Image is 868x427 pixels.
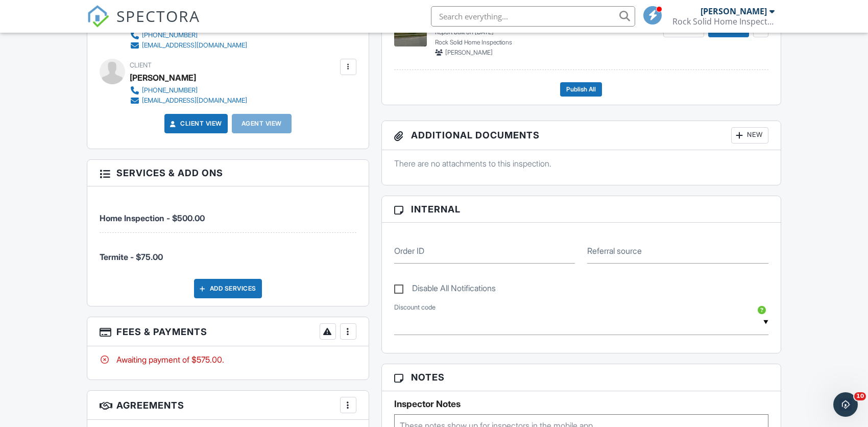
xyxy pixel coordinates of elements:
a: [PHONE_NUMBER] [130,85,247,96]
h5: Inspector Notes [394,399,768,409]
label: Disable All Notifications [394,283,496,296]
div: [EMAIL_ADDRESS][DOMAIN_NAME] [142,41,247,50]
div: New [731,127,768,144]
div: Awaiting payment of $575.00. [100,354,356,365]
div: [PERSON_NAME] [130,70,196,85]
a: SPECTORA [87,14,200,35]
h3: Agreements [87,391,369,420]
img: The Best Home Inspection Software - Spectora [87,5,109,28]
span: Termite - $75.00 [100,252,163,262]
p: There are no attachments to this inspection. [394,158,768,169]
h3: Fees & Payments [87,317,369,346]
h3: Notes [382,364,781,391]
span: 10 [854,392,866,400]
div: Rock Solid Home Inspections, LLC [672,16,775,27]
div: Add Services [194,279,262,298]
span: SPECTORA [116,5,200,27]
a: [EMAIL_ADDRESS][DOMAIN_NAME] [130,40,247,51]
iframe: Intercom live chat [833,392,858,417]
h3: Additional Documents [382,121,781,150]
span: Home Inspection - $500.00 [100,213,205,223]
span: Client [130,61,152,69]
div: [EMAIL_ADDRESS][DOMAIN_NAME] [142,97,247,105]
label: Referral source [587,245,642,256]
div: [PHONE_NUMBER] [142,86,198,94]
h3: Services & Add ons [87,160,369,186]
label: Order ID [394,245,424,256]
a: [EMAIL_ADDRESS][DOMAIN_NAME] [130,96,247,106]
li: Manual fee: Termite [100,233,356,271]
label: Discount code [394,303,436,312]
li: Manual fee: Home Inspection [100,194,356,232]
h3: Internal [382,196,781,223]
input: Search everything... [431,6,635,27]
a: Client View [168,118,222,129]
div: [PERSON_NAME] [701,6,767,16]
